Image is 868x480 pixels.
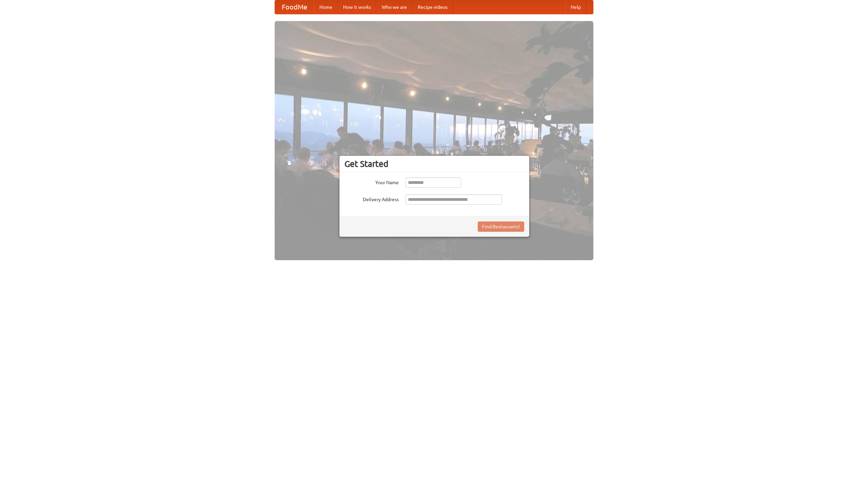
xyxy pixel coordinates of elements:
a: How it works [338,0,376,14]
a: Help [565,0,586,14]
label: Delivery Address [344,194,399,203]
a: FoodMe [275,0,314,14]
button: Find Restaurants! [478,222,524,232]
a: Recipe videos [412,0,453,14]
label: Your Name [344,177,399,186]
h3: Get Started [344,159,524,169]
a: Home [314,0,338,14]
a: Who we are [376,0,412,14]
